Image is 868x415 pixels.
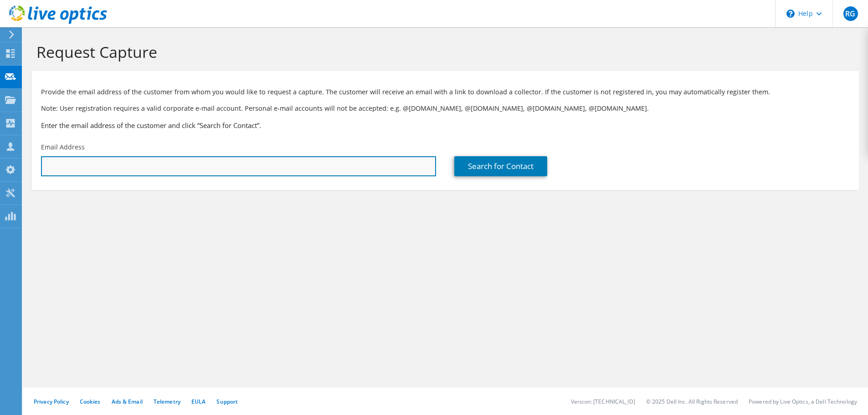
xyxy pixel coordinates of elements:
li: © 2025 Dell Inc. All Rights Reserved [646,398,738,405]
a: EULA [191,398,205,405]
a: Cookies [80,398,101,405]
svg: \n [786,10,795,18]
a: Search for Contact [454,156,547,176]
p: Provide the email address of the customer from whom you would like to request a capture. The cust... [41,87,850,97]
a: Telemetry [154,398,180,405]
li: Powered by Live Optics, a Dell Technology [749,398,857,405]
a: Ads & Email [112,398,143,405]
a: Privacy Policy [34,398,69,405]
h1: Request Capture [36,42,850,61]
span: RG [843,6,858,21]
a: Support [216,398,238,405]
label: Email Address [41,143,85,152]
h3: Enter the email address of the customer and click “Search for Contact”. [41,120,850,130]
li: Version: [TECHNICAL_ID] [571,398,635,405]
p: Note: User registration requires a valid corporate e-mail account. Personal e-mail accounts will ... [41,103,850,113]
